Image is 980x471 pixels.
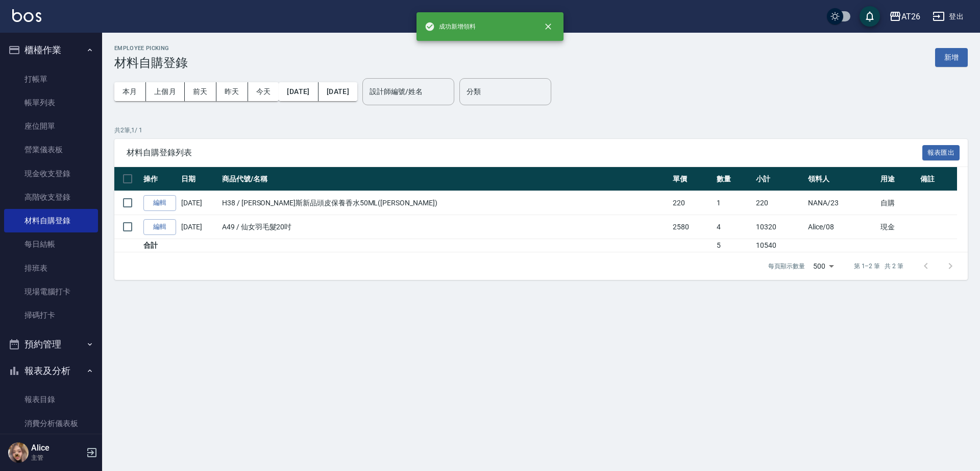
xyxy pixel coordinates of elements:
button: 櫃檯作業 [4,37,98,63]
button: [DATE] [279,82,318,101]
td: 220 [753,191,805,215]
button: 今天 [248,82,279,101]
th: 數量 [714,167,754,191]
h5: Alice [31,443,83,453]
p: 每頁顯示數量 [768,262,805,271]
a: 編輯 [143,219,176,235]
img: Person [8,442,29,463]
th: 日期 [179,167,219,191]
button: 本月 [114,82,146,101]
img: Logo [12,9,41,22]
h2: Employee Picking [114,45,188,52]
a: 打帳單 [4,67,98,91]
a: 報表目錄 [4,388,98,411]
td: 4 [714,215,754,239]
td: 10320 [753,215,805,239]
button: 上個月 [146,82,185,101]
a: 材料自購登錄 [4,209,98,232]
td: 220 [670,191,714,215]
td: NANA /23 [805,191,878,215]
a: 帳單列表 [4,91,98,114]
th: 商品代號/名稱 [219,167,670,191]
p: 共 2 筆, 1 / 1 [114,126,968,135]
button: AT26 [885,6,924,27]
button: 前天 [185,82,216,101]
a: 現金收支登錄 [4,162,98,185]
td: Alice /08 [805,215,878,239]
th: 用途 [878,167,918,191]
a: 座位開單 [4,114,98,138]
th: 小計 [753,167,805,191]
a: 現場電腦打卡 [4,280,98,303]
th: 操作 [141,167,179,191]
td: 合計 [141,239,179,252]
button: 報表匯出 [922,145,960,161]
button: 報表及分析 [4,358,98,384]
p: 主管 [31,453,83,462]
td: [DATE] [179,215,219,239]
button: 登出 [928,7,968,26]
td: 5 [714,239,754,252]
div: AT26 [901,10,920,23]
th: 單價 [670,167,714,191]
td: [DATE] [179,191,219,215]
td: 2580 [670,215,714,239]
a: 掃碼打卡 [4,303,98,327]
button: save [860,6,880,27]
a: 消費分析儀表板 [4,412,98,435]
p: 第 1–2 筆 共 2 筆 [854,262,903,271]
a: 高階收支登錄 [4,185,98,209]
th: 領料人 [805,167,878,191]
td: 10540 [753,239,805,252]
span: 材料自購登錄列表 [127,148,922,158]
button: 昨天 [216,82,248,101]
a: 每日結帳 [4,232,98,256]
h3: 材料自購登錄 [114,56,188,70]
button: [DATE] [318,82,357,101]
span: 成功新增領料 [425,21,476,32]
a: 新增 [935,52,968,62]
button: 預約管理 [4,331,98,358]
a: 報表匯出 [922,147,960,157]
div: 500 [809,252,838,280]
a: 排班表 [4,256,98,280]
td: A49 / 仙女羽毛髮20吋 [219,215,670,239]
button: close [537,15,559,38]
a: 編輯 [143,195,176,211]
a: 營業儀表板 [4,138,98,161]
td: 1 [714,191,754,215]
td: 現金 [878,215,918,239]
td: H38 / [PERSON_NAME]斯新品頭皮保養香水50ML([PERSON_NAME]) [219,191,670,215]
button: 新增 [935,48,968,67]
th: 備註 [918,167,958,191]
td: 自購 [878,191,918,215]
